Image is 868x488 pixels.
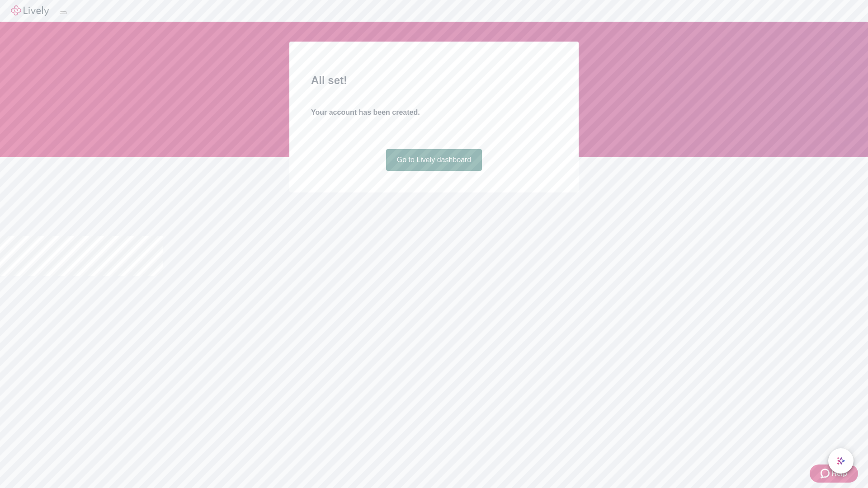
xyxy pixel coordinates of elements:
[810,465,858,483] button: Zendesk support iconHelp
[828,448,854,474] button: chat
[821,468,831,479] svg: Zendesk support icon
[11,5,49,16] img: Lively
[60,11,67,14] button: Log out
[836,456,845,465] svg: Lively AI Assistant
[311,107,557,118] h4: Your account has been created.
[311,72,557,89] h2: All set!
[386,149,482,171] a: Go to Lively dashboard
[831,468,847,479] span: Help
